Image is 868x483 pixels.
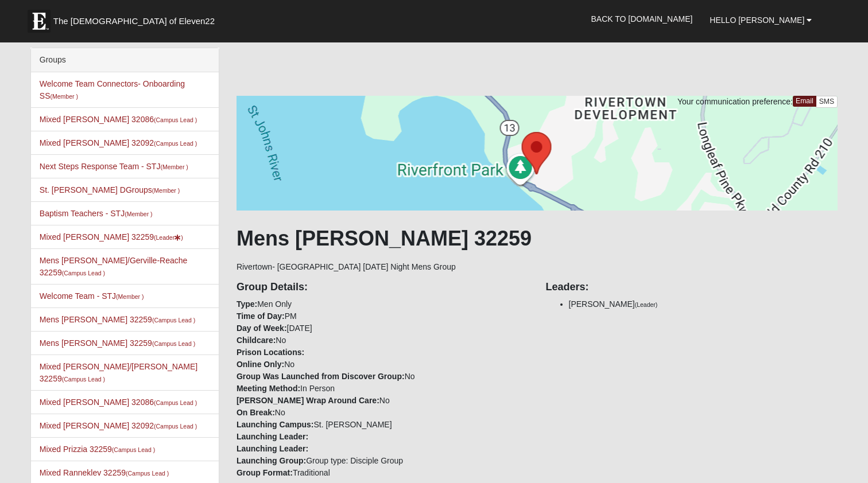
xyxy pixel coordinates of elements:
[237,384,300,393] strong: Meeting Method:
[237,372,405,381] strong: Group Was Launched from Discover Group:
[237,311,285,321] strong: Time of Day:
[237,396,379,405] strong: [PERSON_NAME] Wrap Around Care:
[152,187,180,194] small: (Member )
[237,444,308,453] strong: Launching Leader:
[154,423,197,430] small: (Campus Lead )
[237,432,308,441] strong: Launching Leader:
[154,140,197,147] small: (Campus Lead )
[228,273,537,479] div: Men Only PM [DATE] No No No In Person No No St. [PERSON_NAME] Group type: Disciple Group Traditional
[40,421,197,430] a: Mixed [PERSON_NAME] 32092(Campus Lead )
[237,299,257,309] strong: Type:
[237,324,287,333] strong: Day of Week:
[237,408,275,417] strong: On Break:
[40,162,188,171] a: Next Steps Response Team - STJ(Member )
[635,301,658,308] small: (Leader)
[112,446,155,453] small: (Campus Lead )
[237,420,314,429] strong: Launching Campus:
[152,340,195,347] small: (Campus Lead )
[125,211,152,217] small: (Member )
[40,185,180,194] a: St. [PERSON_NAME] DGroups(Member )
[583,5,702,33] a: Back to [DOMAIN_NAME]
[40,138,197,147] a: Mixed [PERSON_NAME] 32092(Campus Lead )
[154,234,183,241] small: (Leader )
[569,298,838,310] li: [PERSON_NAME]
[40,291,144,301] a: Welcome Team - STJ(Member )
[154,116,197,123] small: (Campus Lead )
[40,232,183,241] a: Mixed [PERSON_NAME] 32259(Leader)
[40,362,197,383] a: Mixed [PERSON_NAME]/[PERSON_NAME] 32259(Campus Lead )
[152,317,195,324] small: (Campus Lead )
[237,348,304,357] strong: Prison Locations:
[28,10,51,33] img: Eleven22 logo
[40,315,195,324] a: Mens [PERSON_NAME] 32259(Campus Lead )
[677,97,793,106] span: Your communication preference:
[546,281,838,294] h4: Leaders:
[237,456,306,465] strong: Launching Group:
[40,115,197,124] a: Mixed [PERSON_NAME] 32086(Campus Lead )
[22,4,251,33] a: The [DEMOGRAPHIC_DATA] of Eleven22
[40,256,188,277] a: Mens [PERSON_NAME]/Gerville-Reache 32259(Campus Lead )
[701,6,820,34] a: Hello [PERSON_NAME]
[116,293,144,300] small: (Member )
[237,281,529,294] h4: Group Details:
[40,338,195,348] a: Mens [PERSON_NAME] 32259(Campus Lead )
[160,163,188,170] small: (Member )
[40,79,185,100] a: Welcome Team Connectors- Onboarding SS(Member )
[40,398,197,407] a: Mixed [PERSON_NAME] 32086(Campus Lead )
[237,336,276,345] strong: Childcare:
[62,376,105,383] small: (Campus Lead )
[62,270,105,276] small: (Campus Lead )
[40,445,155,454] a: Mixed Prizzia 32259(Campus Lead )
[710,15,804,25] span: Hello [PERSON_NAME]
[816,96,838,108] a: SMS
[31,48,219,72] div: Groups
[154,399,197,406] small: (Campus Lead )
[53,15,215,27] span: The [DEMOGRAPHIC_DATA] of Eleven22
[50,93,77,100] small: (Member )
[40,209,153,218] a: Baptism Teachers - STJ(Member )
[237,226,838,251] h1: Mens [PERSON_NAME] 32259
[237,360,284,369] strong: Online Only:
[793,96,816,107] a: Email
